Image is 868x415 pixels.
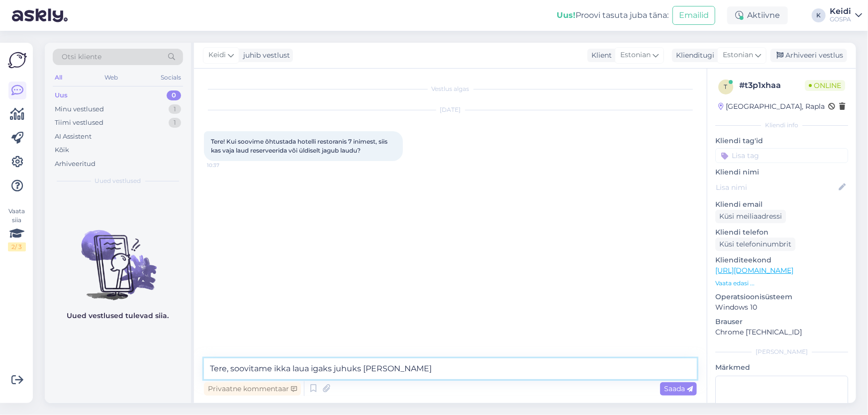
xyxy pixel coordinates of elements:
div: Klient [587,50,612,61]
span: Online [805,80,845,91]
div: [GEOGRAPHIC_DATA], Rapla [718,101,825,112]
div: Vestlus algas [204,84,697,93]
div: Küsi meiliaadressi [715,210,786,223]
p: Märkmed [715,362,848,373]
div: Arhiveeritud [55,159,96,169]
span: t [724,83,728,90]
div: All [53,71,64,84]
div: [DATE] [204,105,697,114]
p: Kliendi nimi [715,167,848,177]
img: Askly Logo [8,51,27,70]
div: Proovi tasuta juba täna: [557,9,669,21]
div: Keidi [830,7,851,15]
p: Operatsioonisüsteem [715,292,848,302]
div: Kõik [55,145,69,155]
span: Uued vestlused [95,176,141,185]
p: Kliendi telefon [715,227,848,238]
div: Web [103,71,120,84]
span: Otsi kliente [62,52,101,62]
span: Tere! Kui soovime õhtustada hotelli restoranis 7 inimest, siis kas vaja laud reserveerida või üld... [211,138,389,154]
div: Klienditugi [672,50,714,61]
p: Klienditeekond [715,255,848,265]
div: Minu vestlused [55,104,104,114]
div: AI Assistent [55,132,92,142]
span: Estonian [620,50,651,61]
div: 0 [167,90,181,100]
p: Windows 10 [715,302,848,313]
a: KeidiGOSPA [830,7,862,23]
div: Kliendi info [715,121,848,130]
p: Brauser [715,317,848,327]
div: # t3p1xhaa [739,80,805,91]
p: Kliendi tag'id [715,136,848,146]
div: 2 / 3 [8,243,26,251]
span: 10:37 [207,162,244,169]
textarea: Tere, soovitame ikka laua igaks juhuks [PERSON_NAME] [204,358,697,379]
button: Emailid [673,6,715,25]
b: Uus! [557,10,576,20]
span: Saada [664,384,693,393]
div: Socials [159,71,183,84]
div: Tiimi vestlused [55,118,103,128]
div: Arhiveeri vestlus [771,49,847,62]
div: Privaatne kommentaar [204,382,301,396]
input: Lisa nimi [716,182,837,193]
p: Vaata edasi ... [715,279,848,288]
div: 1 [169,118,181,128]
p: Chrome [TECHNICAL_ID] [715,327,848,337]
div: GOSPA [830,15,851,23]
div: Uus [55,90,68,100]
img: No chats [45,212,191,302]
div: Küsi telefoninumbrit [715,238,795,251]
p: Kliendi email [715,199,848,210]
input: Lisa tag [715,148,848,163]
a: [URL][DOMAIN_NAME] [715,266,793,275]
div: K [812,8,826,22]
div: [PERSON_NAME] [715,347,848,356]
p: Uued vestlused tulevad siia. [67,311,169,321]
span: Estonian [723,50,753,61]
div: 1 [169,104,181,114]
div: Aktiivne [727,6,788,24]
span: Keidi [208,50,226,61]
div: juhib vestlust [239,50,290,61]
div: Vaata siia [8,207,26,251]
